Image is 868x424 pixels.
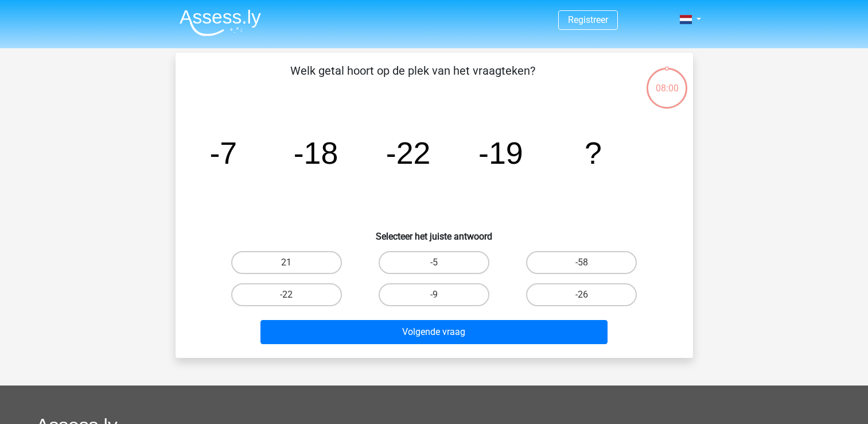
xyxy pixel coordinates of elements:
div: 08:00 [645,67,688,95]
a: Registreer [568,14,608,25]
h6: Selecteer het juiste antwoord [194,222,675,242]
tspan: -18 [293,136,338,170]
label: 21 [231,251,342,274]
tspan: -7 [209,136,237,170]
label: -58 [526,251,637,274]
label: -22 [231,283,342,306]
tspan: ? [585,136,602,170]
p: Welk getal hoort op de plek van het vraagteken? [194,62,632,97]
img: Assessly [180,9,261,36]
button: Volgende vraag [260,320,608,344]
label: -26 [526,283,637,306]
tspan: -19 [478,136,523,170]
label: -9 [379,283,489,306]
tspan: -22 [386,136,430,170]
label: -5 [379,251,489,274]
